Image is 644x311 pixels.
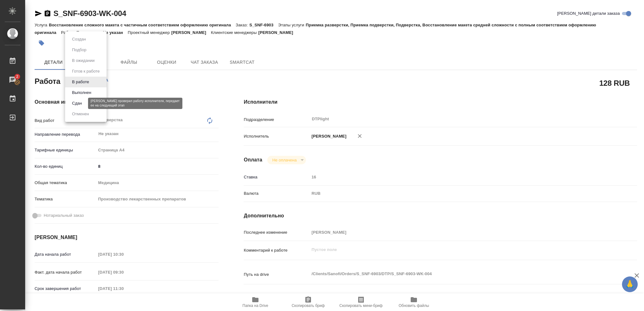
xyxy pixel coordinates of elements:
[70,111,91,117] button: Отменен
[70,100,84,107] button: Сдан
[70,89,93,96] button: Выполнен
[70,79,91,85] button: В работе
[70,68,102,75] button: Готов к работе
[70,46,88,53] button: Подбор
[70,57,97,64] button: В ожидании
[70,36,88,43] button: Создан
